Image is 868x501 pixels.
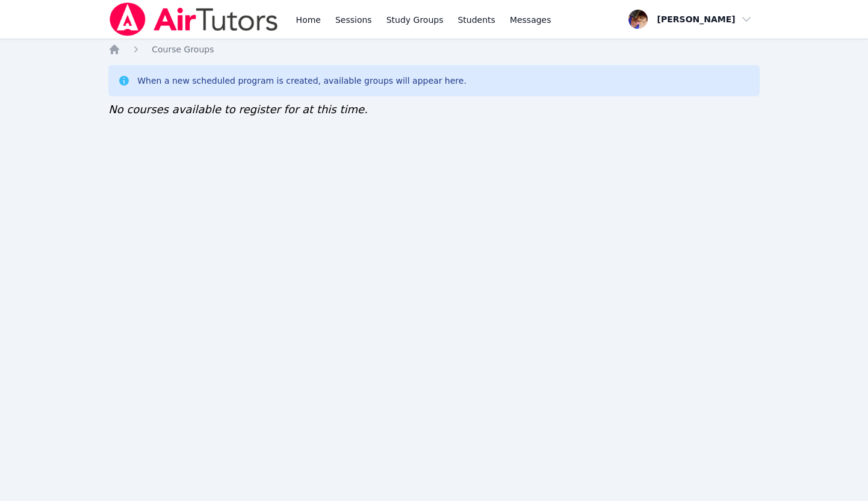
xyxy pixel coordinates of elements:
span: Course Groups [152,45,214,54]
a: Course Groups [152,43,214,55]
span: No courses available to register for at this time. [108,103,368,116]
nav: Breadcrumb [108,43,760,55]
span: Messages [510,14,551,26]
div: When a new scheduled program is created, available groups will appear here. [137,75,467,87]
img: Air Tutors [108,2,279,36]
